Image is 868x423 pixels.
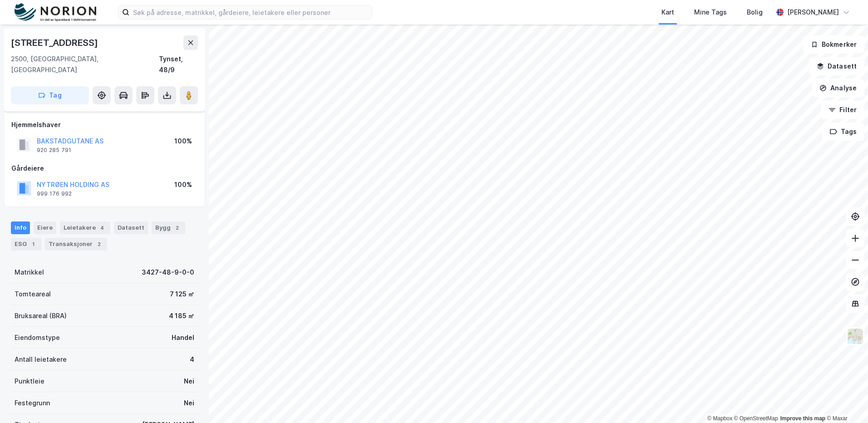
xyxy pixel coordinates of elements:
[169,310,194,321] div: 4 185 ㎡
[34,221,56,234] div: Eiere
[94,240,104,249] div: 2
[142,267,194,278] div: 3427-48-9-0-0
[60,221,110,234] div: Leietakere
[11,238,41,251] div: ESG
[661,7,674,18] div: Kart
[45,238,107,251] div: Transaksjoner
[129,5,372,19] input: Søk på adresse, matrikkel, gårdeiere, leietakere eller personer
[174,179,192,190] div: 100%
[37,190,72,197] div: 999 176 992
[11,35,100,50] div: [STREET_ADDRESS]
[847,328,864,345] img: Z
[184,398,194,408] div: Nei
[694,7,727,18] div: Mine Tags
[11,86,89,104] button: Tag
[15,267,44,278] div: Matrikkel
[11,221,30,234] div: Info
[812,79,864,97] button: Analyse
[173,223,182,232] div: 2
[11,163,197,174] div: Gårdeiere
[809,57,864,75] button: Datasett
[823,379,868,423] iframe: Chat Widget
[780,415,825,422] a: Improve this map
[37,147,71,154] div: 920 285 791
[11,54,159,75] div: 2500, [GEOGRAPHIC_DATA], [GEOGRAPHIC_DATA]
[823,379,868,423] div: Kontrollprogram for chat
[821,101,864,119] button: Filter
[159,54,198,75] div: Tynset, 48/9
[822,123,864,141] button: Tags
[787,7,839,18] div: [PERSON_NAME]
[747,7,763,18] div: Bolig
[15,376,44,387] div: Punktleie
[15,310,67,321] div: Bruksareal (BRA)
[170,289,194,300] div: 7 125 ㎡
[152,221,185,234] div: Bygg
[15,289,51,300] div: Tomteareal
[734,415,778,422] a: OpenStreetMap
[114,221,148,234] div: Datasett
[98,223,107,232] div: 4
[29,240,38,249] div: 1
[707,415,732,422] a: Mapbox
[190,354,194,365] div: 4
[172,332,194,343] div: Handel
[15,332,60,343] div: Eiendomstype
[803,35,864,54] button: Bokmerker
[184,376,194,387] div: Nei
[174,136,192,147] div: 100%
[15,398,50,408] div: Festegrunn
[11,119,197,130] div: Hjemmelshaver
[15,354,67,365] div: Antall leietakere
[15,3,96,22] img: norion-logo.80e7a08dc31c2e691866.png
